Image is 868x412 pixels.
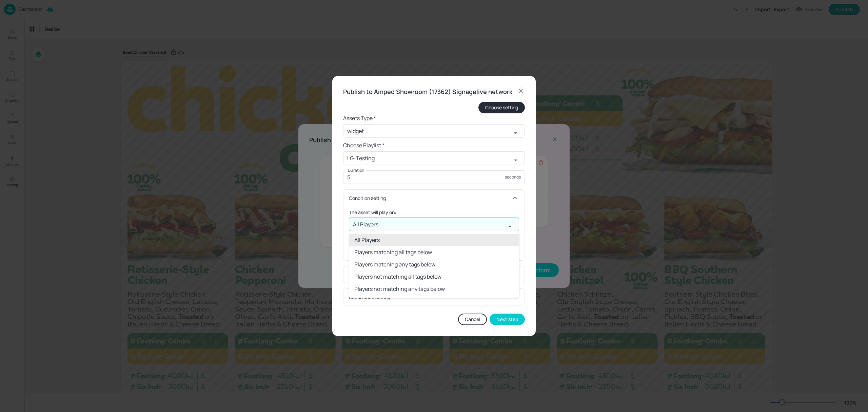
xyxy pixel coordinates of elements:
div: Recurrence setting [343,289,525,305]
button: Choose setting [478,102,525,113]
button: Close [503,220,517,233]
div: Condition setting [349,194,511,202]
h6: Choose Playlist * [343,141,525,150]
h6: The asset will play on: [349,209,519,216]
p: seconds [505,175,521,180]
li: Players matching all tags below [349,246,519,258]
div: Condition setting [343,190,525,206]
div: Validity setting [343,266,525,283]
li: Players not matching any tags below [349,283,519,295]
button: Cancel [458,314,487,325]
h6: Assets Type * [343,113,525,123]
button: Next step [490,314,525,325]
h6: Publish to Amped Showroom (17362) Signagelive network [343,87,512,97]
li: All Players [349,234,519,246]
li: Players matching any tags below [349,258,519,270]
li: Players not matching all tags below [349,270,519,283]
label: Duration [348,167,364,173]
button: Open [509,126,522,140]
button: Open [509,153,522,167]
